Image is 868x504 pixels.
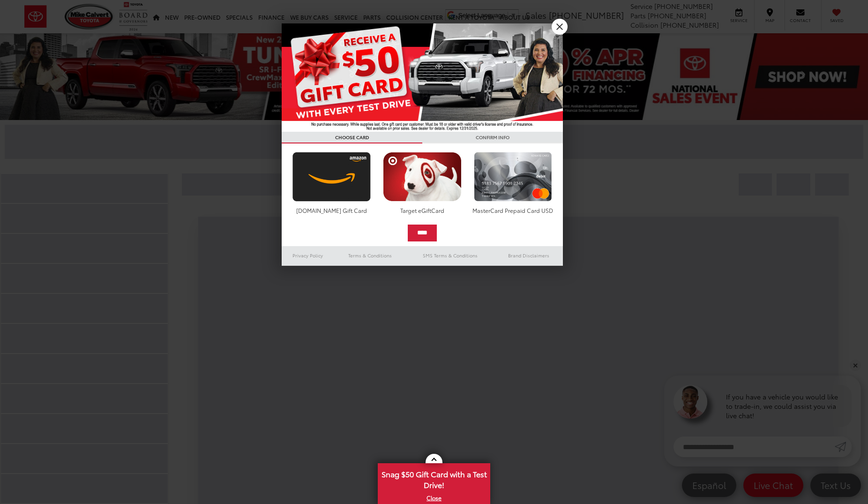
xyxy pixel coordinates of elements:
[334,250,406,261] a: Terms & Conditions
[290,152,373,202] img: amazoncard.png
[282,132,422,143] h3: CHOOSE CARD
[422,132,563,143] h3: CONFIRM INFO
[282,23,563,132] img: 55838_top_625864.jpg
[471,152,554,202] img: mastercard.png
[381,206,464,214] div: Target eGiftCard
[494,250,563,261] a: Brand Disclaimers
[282,250,334,261] a: Privacy Policy
[471,206,554,214] div: MasterCard Prepaid Card USD
[381,152,464,202] img: targetcard.png
[290,206,373,214] div: [DOMAIN_NAME] Gift Card
[406,250,494,261] a: SMS Terms & Conditions
[379,464,489,493] span: Snag $50 Gift Card with a Test Drive!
